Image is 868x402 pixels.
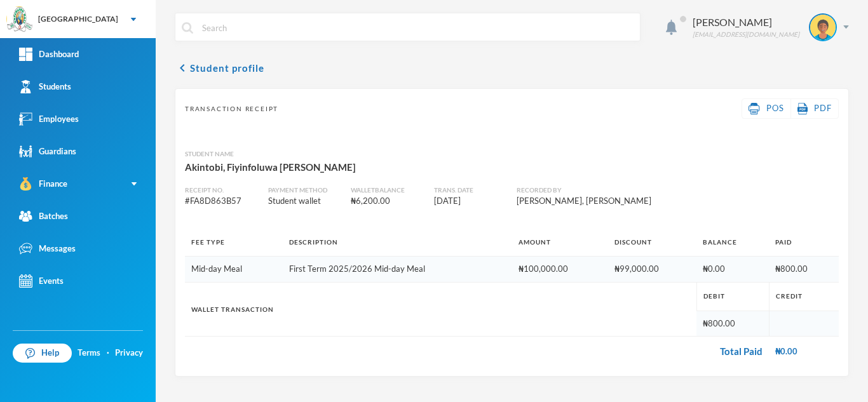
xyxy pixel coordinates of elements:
td: ₦800.00 [696,311,769,337]
span: First Term 2025/2026 Mid-day Meal [289,264,425,274]
span: Mid-day Meal [191,264,242,274]
div: Guardians [19,145,76,158]
div: ₦6,200.00 [351,195,424,208]
span: ₦0.00 [703,264,725,274]
th: Debit [696,282,769,311]
div: Receipt No. [185,185,259,195]
div: Recorded By [517,185,701,195]
span: POS [766,103,784,113]
span: PDF [814,103,832,113]
span: ₦100,000.00 [519,264,568,274]
a: PDF [797,102,832,115]
div: · [107,347,109,359]
th: Wallet Transaction [185,282,696,337]
td: ₦0.00 [769,337,839,366]
th: Credit [769,282,839,311]
img: logo [7,7,32,32]
div: Akintobi, Fiyinfoluwa [PERSON_NAME] [185,159,839,175]
th: Amount [512,228,608,257]
th: Fee Type [185,228,283,257]
a: Terms [78,347,100,359]
div: Events [19,274,64,288]
span: ₦800.00 [775,264,808,274]
td: Total Paid [185,337,769,366]
div: Finance [19,177,67,191]
div: [DATE] [434,195,508,208]
th: Balance [696,228,769,257]
input: Search [201,13,634,42]
div: Trans. Date [434,185,508,195]
div: Students [19,80,71,93]
div: Student wallet [268,195,342,208]
span: Transaction Receipt [185,104,278,114]
img: STUDENT [810,15,836,40]
a: Help [13,344,72,363]
div: [PERSON_NAME] [693,15,799,30]
div: Batches [19,210,68,223]
button: chevron_leftStudent profile [175,60,264,76]
th: Discount [608,228,696,257]
th: Description [283,228,512,257]
div: [PERSON_NAME], [PERSON_NAME] [517,195,701,208]
div: Messages [19,242,76,255]
a: POS [749,102,784,115]
span: ₦99,000.00 [614,264,659,274]
img: search [182,22,193,34]
div: Dashboard [19,48,79,61]
div: Wallet balance [351,185,424,195]
div: Payment Method [268,185,342,195]
div: # FA8D863B57 [185,195,259,208]
a: Privacy [115,347,143,359]
div: [EMAIL_ADDRESS][DOMAIN_NAME] [693,30,799,39]
i: chevron_left [175,60,190,76]
th: Paid [769,228,839,257]
div: [GEOGRAPHIC_DATA] [38,13,118,25]
div: Student Name [185,149,839,159]
div: Employees [19,112,79,126]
